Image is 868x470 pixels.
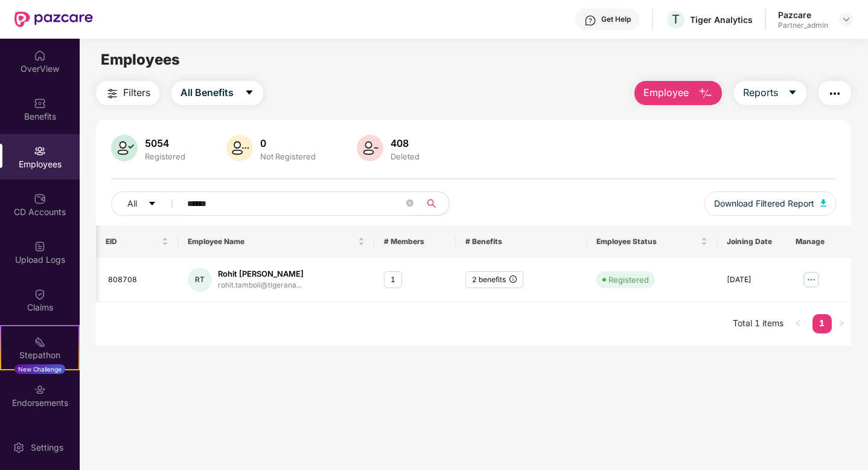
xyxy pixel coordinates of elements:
[388,137,422,149] div: 408
[123,85,150,100] span: Filters
[778,21,828,30] div: Partner_admin
[148,199,156,209] span: caret-down
[820,199,826,207] img: svg+xml;base64,PHN2ZyB4bWxucz0iaHR0cDovL3d3dy53My5vcmcvMjAwMC9zdmciIHhtbG5zOnhsaW5rPSJodHRwOi8vd3...
[142,152,188,161] div: Registered
[704,192,836,216] button: Download Filtered Report
[717,225,815,258] th: Joining Date
[27,442,67,454] div: Settings
[96,225,177,258] th: EID
[244,88,254,98] span: caret-down
[258,137,318,149] div: 0
[456,225,587,258] th: # Benefits
[96,81,159,105] button: Filters
[218,268,304,280] div: Rohit [PERSON_NAME]
[584,14,596,27] img: svg+xml;base64,PHN2ZyBpZD0iSGVscC0zMngzMiIgeG1sbnM9Imh0dHA6Ly93d3cudzMub3JnLzIwMDAvc3ZnIiB3aWR0aD...
[188,237,356,246] span: Employee Name
[714,197,814,210] span: Download Filtered Report
[188,268,212,292] div: RT
[838,320,845,327] span: right
[734,81,806,105] button: Reportscaret-down
[832,314,851,333] button: right
[226,135,253,161] img: svg+xml;base64,PHN2ZyB4bWxucz0iaHR0cDovL3d3dy53My5vcmcvMjAwMC9zdmciIHhtbG5zOnhsaW5rPSJodHRwOi8vd3...
[587,225,718,258] th: Employee Status
[690,14,753,25] div: Tiger Analytics
[111,135,138,161] img: svg+xml;base64,PHN2ZyB4bWxucz0iaHR0cDovL3d3dy53My5vcmcvMjAwMC9zdmciIHhtbG5zOnhsaW5rPSJodHRwOi8vd3...
[171,81,263,105] button: All Benefitscaret-down
[105,86,120,101] img: svg+xml;base64,PHN2ZyB4bWxucz0iaHR0cDovL3d3dy53My5vcmcvMjAwMC9zdmciIHdpZHRoPSIyNCIgaGVpZ2h0PSIyNC...
[34,145,46,157] img: svg+xml;base64,PHN2ZyBpZD0iRW1wbG95ZWVzIiB4bWxucz0iaHR0cDovL3d3dy53My5vcmcvMjAwMC9zdmciIHdpZHRoPS...
[812,314,832,332] a: 1
[34,384,46,396] img: svg+xml;base64,PHN2ZyBpZD0iRW5kb3JzZW1lbnRzIiB4bWxucz0iaHR0cDovL3d3dy53My5vcmcvMjAwMC9zdmciIHdpZH...
[180,85,234,100] span: All Benefits
[388,152,422,161] div: Deleted
[785,225,850,258] th: Manage
[601,14,631,24] div: Get Help
[596,237,699,246] span: Employee Status
[828,86,842,101] img: svg+xml;base64,PHN2ZyB4bWxucz0iaHR0cDovL3d3dy53My5vcmcvMjAwMC9zdmciIHdpZHRoPSIyNCIgaGVpZ2h0PSIyNC...
[727,274,806,286] div: [DATE]
[465,271,523,289] div: 2 benefits
[672,12,680,27] span: T
[106,237,159,246] span: EID
[608,274,649,286] div: Registered
[509,275,517,283] span: info-circle
[142,137,188,149] div: 5054
[643,85,689,100] span: Employee
[101,51,180,68] span: Employees
[13,442,25,454] img: svg+xml;base64,PHN2ZyBpZD0iU2V0dGluZy0yMHgyMCIgeG1sbnM9Imh0dHA6Ly93d3cudzMub3JnLzIwMDAvc3ZnIiB3aW...
[841,14,851,24] img: svg+xml;base64,PHN2ZyBpZD0iRHJvcGRvd24tMzJ4MzIiIHhtbG5zPSJodHRwOi8vd3d3LnczLm9yZy8yMDAwL3N2ZyIgd2...
[801,270,820,289] img: manageButton
[34,240,46,253] img: svg+xml;base64,PHN2ZyBpZD0iVXBsb2FkX0xvZ3MiIGRhdGEtbmFtZT0iVXBsb2FkIExvZ3MiIHhtbG5zPSJodHRwOi8vd3...
[111,192,185,216] button: Allcaret-down
[406,199,413,207] span: close-circle
[788,314,808,333] li: Previous Page
[794,320,802,327] span: left
[406,198,413,210] span: close-circle
[698,86,713,101] img: svg+xml;base64,PHN2ZyB4bWxucz0iaHR0cDovL3d3dy53My5vcmcvMjAwMC9zdmciIHhtbG5zOnhsaW5rPSJodHRwOi8vd3...
[634,81,722,105] button: Employee
[357,135,383,161] img: svg+xml;base64,PHN2ZyB4bWxucz0iaHR0cDovL3d3dy53My5vcmcvMjAwMC9zdmciIHhtbG5zOnhsaW5rPSJodHRwOi8vd3...
[1,349,78,361] div: Stepathon
[743,85,778,100] span: Reports
[727,237,797,246] span: Joining Date
[14,11,93,27] img: New Pazcare Logo
[384,271,402,289] div: 1
[108,274,168,286] div: 808708
[14,364,65,374] div: New Challenge
[34,288,46,300] img: svg+xml;base64,PHN2ZyBpZD0iQ2xhaW0iIHhtbG5zPSJodHRwOi8vd3d3LnczLm9yZy8yMDAwL3N2ZyIgd2lkdGg9IjIwIi...
[34,336,46,348] img: svg+xml;base64,PHN2ZyB4bWxucz0iaHR0cDovL3d3dy53My5vcmcvMjAwMC9zdmciIHdpZHRoPSIyMSIgaGVpZ2h0PSIyMC...
[788,314,808,333] button: left
[127,197,137,210] span: All
[420,199,443,208] span: search
[178,225,374,258] th: Employee Name
[733,314,783,333] li: Total 1 items
[218,280,304,291] div: rohit.tamboli@tigerana...
[258,152,318,161] div: Not Registered
[832,314,851,333] li: Next Page
[34,50,46,62] img: svg+xml;base64,PHN2ZyBpZD0iSG9tZSIgeG1sbnM9Imh0dHA6Ly93d3cudzMub3JnLzIwMDAvc3ZnIiB3aWR0aD0iMjAiIG...
[374,225,456,258] th: # Members
[788,88,797,98] span: caret-down
[34,97,46,109] img: svg+xml;base64,PHN2ZyBpZD0iQmVuZWZpdHMiIHhtbG5zPSJodHRwOi8vd3d3LnczLm9yZy8yMDAwL3N2ZyIgd2lkdGg9Ij...
[812,314,832,333] li: 1
[420,192,450,216] button: search
[34,193,46,205] img: svg+xml;base64,PHN2ZyBpZD0iQ0RfQWNjb3VudHMiIGRhdGEtbmFtZT0iQ0QgQWNjb3VudHMiIHhtbG5zPSJodHRwOi8vd3...
[778,9,828,21] div: Pazcare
